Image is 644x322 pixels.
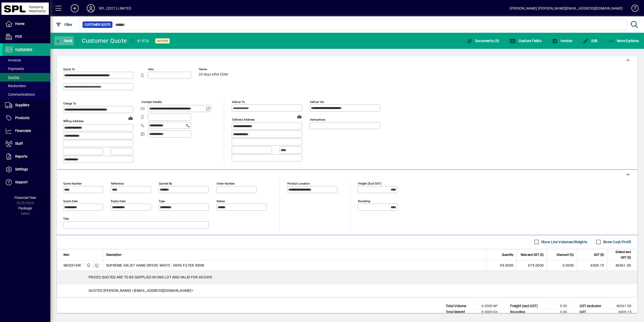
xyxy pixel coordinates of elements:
[106,263,204,268] span: SUPREME AIRJET HAND DRYER, WHITE - HEPA FILTER 950W
[602,239,631,244] label: Show Cost/Profit
[159,199,165,203] mat-label: Type
[510,4,623,12] div: [PERSON_NAME] [PERSON_NAME][EMAIL_ADDRESS][DOMAIN_NAME]
[607,309,637,315] td: 6009.15
[543,309,573,315] td: 0.00
[3,137,50,150] a: Staff
[54,36,74,45] button: Back
[577,261,607,271] td: 6009.15
[199,73,228,77] span: 20 days after EOM
[508,36,543,45] button: Custom Fields
[3,64,50,73] a: Payments
[14,196,36,200] span: Financial Year
[502,252,513,258] span: Quantity
[5,92,35,96] span: Communications
[3,30,50,43] a: POS
[466,39,499,43] span: Documents (0)
[473,309,504,315] td: 0.0000 Kg
[83,4,99,13] button: Profile
[15,116,29,120] span: Products
[15,167,28,171] span: Settings
[57,284,637,297] div: QUOTED [PERSON_NAME] <[EMAIL_ADDRESS][DOMAIN_NAME]>
[508,303,543,309] td: Freight (excl GST)
[547,261,577,271] td: 0.0000
[295,113,303,121] a: View on map
[508,309,543,315] td: Rounding
[3,99,50,112] a: Suppliers
[217,182,235,185] mat-label: Order number
[50,36,78,45] app-page-header-button: Back
[552,39,572,43] span: Invoice
[3,73,50,82] a: Quotes
[148,67,154,71] mat-label: Attn
[63,199,78,203] mat-label: Quote date
[610,249,631,260] span: Extend excl GST ($)
[63,263,81,268] div: WDQ974W
[3,18,50,30] a: Home
[607,36,640,45] button: More Options
[15,22,24,26] span: Home
[443,309,473,315] td: Total Weight
[465,36,500,45] button: Documents (0)
[18,206,32,210] span: Package
[510,39,541,43] span: Custom Fields
[628,1,638,17] a: Knowledge Base
[159,182,172,185] mat-label: Quoted by
[287,182,310,185] mat-label: Product location
[85,263,91,268] span: SPL (2021) Limited
[581,36,599,45] button: Edit
[63,67,75,71] mat-label: Quote To
[608,39,639,43] span: More Options
[15,141,23,146] span: Staff
[443,303,473,309] td: Total Volume
[3,56,50,64] a: Invoices
[5,67,24,71] span: Payments
[57,271,637,284] div: PRICES QUOTED ARE TO BE SUPPLIED IN ONE LOT AND VALID FOR 60 DAYS
[557,252,574,258] span: Discount (%)
[3,112,50,124] a: Products
[82,37,127,45] div: Customer Quote
[67,4,83,13] button: Add
[3,125,50,137] a: Financials
[5,75,19,79] span: Quotes
[500,263,513,268] span: 59.0000
[3,90,50,99] a: Communications
[551,36,573,45] button: Invoice
[521,252,544,258] span: Rate excl GST ($)
[15,34,22,39] span: POS
[358,182,381,185] mat-label: Freight (excl GST)
[56,39,72,43] span: Back
[583,39,598,43] span: Edit
[15,103,29,107] span: Suppliers
[15,47,32,51] span: Customers
[15,129,31,133] span: Financials
[63,182,82,185] mat-label: Quote number
[520,263,544,268] div: 679.0000
[473,303,504,309] td: 0.0000 M³
[3,150,50,163] a: Reports
[99,4,131,12] div: SPL (2021) LIMITED
[63,217,69,220] mat-label: Title
[63,102,76,105] mat-label: Charge To
[137,37,149,45] div: #1570
[540,239,587,244] label: Show Line Volumes/Weights
[232,100,245,104] mat-label: Deliver To
[111,182,124,185] mat-label: Reference
[577,303,607,309] td: GST exclusive
[111,199,126,203] mat-label: Expiry date
[5,84,26,88] span: Backorders
[217,199,225,203] mat-label: Status
[3,176,50,189] a: Support
[106,252,122,258] span: Description
[15,154,27,158] span: Reports
[577,309,607,315] td: GST
[3,82,50,90] a: Backorders
[15,180,28,184] span: Support
[127,114,135,122] a: View on map
[358,199,370,203] mat-label: Rounding
[310,100,324,104] mat-label: Deliver via
[63,252,69,258] span: Item
[3,163,50,176] a: Settings
[5,58,21,62] span: Invoices
[56,23,72,27] span: Filter
[310,118,325,121] mat-label: Instructions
